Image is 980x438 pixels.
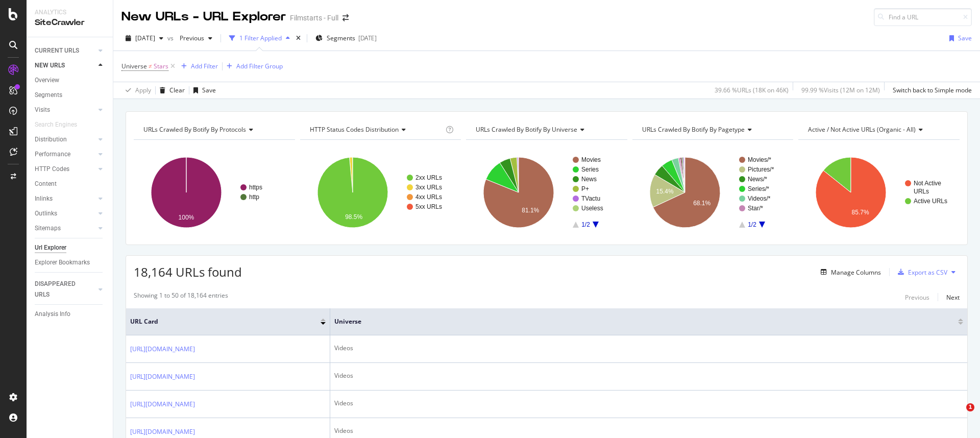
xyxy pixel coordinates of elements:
a: CURRENT URLS [35,45,95,56]
div: [DATE] [358,34,377,42]
div: HTTP Codes [35,164,69,175]
h4: HTTP Status Codes Distribution [308,121,444,138]
svg: A chart. [632,148,792,237]
div: Outlinks [35,208,57,219]
div: Url Explorer [35,242,66,253]
div: Clear [169,86,185,94]
h4: URLs Crawled By Botify By universe [474,121,618,138]
a: Analysis Info [35,309,106,320]
text: Series/* [748,185,769,192]
div: Videos [334,371,963,380]
a: [URL][DOMAIN_NAME] [130,427,195,437]
text: 98.5% [345,213,362,221]
div: Switch back to Simple mode [893,86,972,94]
div: 99.99 % Visits ( 12M on 12M ) [801,86,880,94]
div: New URLs - URL Explorer [121,8,286,26]
button: Next [946,291,960,303]
a: Outlinks [35,208,95,219]
div: CURRENT URLS [35,45,79,56]
span: 2025 Aug. 4th [135,34,155,42]
svg: A chart. [300,148,460,237]
div: 1 Filter Applied [239,34,282,42]
span: vs [167,34,176,42]
button: Save [189,82,216,99]
svg: A chart. [466,148,626,237]
span: Universe [121,62,147,70]
div: arrow-right-arrow-left [342,14,349,21]
span: Active / Not Active URLs (organic - all) [808,125,916,134]
text: Movies/* [748,156,771,163]
span: HTTP Status Codes Distribution [310,125,399,134]
text: 100% [179,214,194,221]
a: [URL][DOMAIN_NAME] [130,344,195,354]
text: P+ [581,185,589,192]
div: A chart. [798,148,958,237]
span: Previous [176,34,204,42]
span: ≠ [149,62,152,70]
text: 2xx URLs [415,174,442,181]
div: Showing 1 to 50 of 18,164 entries [134,291,228,303]
a: Inlinks [35,193,95,204]
span: Stars [154,59,168,74]
div: Manage Columns [831,268,881,277]
a: Content [35,179,106,189]
div: Overview [35,75,59,86]
div: Sitemaps [35,223,61,234]
text: 15.4% [656,188,673,195]
button: Previous [905,291,929,303]
a: Visits [35,105,95,115]
a: DISAPPEARED URLS [35,279,95,300]
a: Search Engines [35,119,87,130]
div: Add Filter Group [236,62,283,70]
text: 1/2 [748,221,756,228]
span: 1 [966,403,974,411]
div: Content [35,179,57,189]
div: Filmstarts - Full [290,13,338,23]
text: Active URLs [914,198,947,205]
div: Videos [334,399,963,408]
div: times [294,33,303,43]
h4: URLs Crawled By Botify By protocols [141,121,286,138]
div: Previous [905,293,929,302]
text: http [249,193,259,201]
a: NEW URLS [35,60,95,71]
span: URLs Crawled By Botify By protocols [143,125,246,134]
div: Analytics [35,8,105,17]
div: SiteCrawler [35,17,105,29]
div: Apply [135,86,151,94]
button: Save [945,30,972,46]
div: Distribution [35,134,67,145]
span: Universe [334,317,943,326]
span: Segments [327,34,355,42]
button: Switch back to Simple mode [889,82,972,99]
a: [URL][DOMAIN_NAME] [130,372,195,382]
h4: URLs Crawled By Botify By pagetype [640,121,785,138]
div: Explorer Bookmarks [35,257,90,268]
button: Apply [121,82,151,99]
div: Save [958,34,972,42]
text: https [249,184,262,191]
text: 5xx URLs [415,203,442,210]
a: Performance [35,149,95,160]
text: Not Active [914,180,941,187]
button: Export as CSV [894,264,947,280]
text: URLs [914,188,929,195]
button: Segments[DATE] [311,30,381,46]
a: Overview [35,75,106,86]
a: Url Explorer [35,242,106,253]
div: Videos [334,344,963,353]
button: Manage Columns [817,266,881,278]
a: Sitemaps [35,223,95,234]
div: Performance [35,149,70,160]
text: Videos/* [748,195,771,202]
div: Segments [35,90,62,101]
span: URLs Crawled By Botify By pagetype [642,125,745,134]
div: Add Filter [191,62,218,70]
button: 1 Filter Applied [225,30,294,46]
text: TVactu [581,195,600,202]
div: 39.66 % URLs ( 18K on 46K ) [715,86,789,94]
div: Next [946,293,960,302]
text: 4xx URLs [415,193,442,201]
